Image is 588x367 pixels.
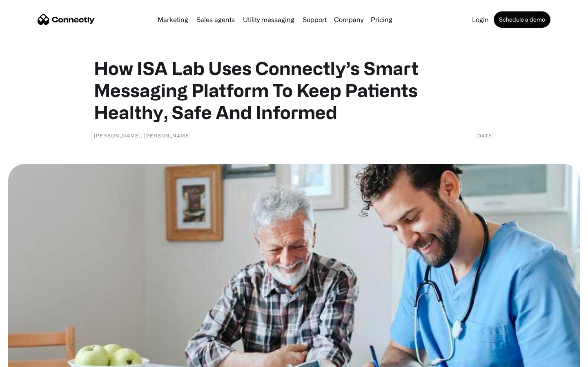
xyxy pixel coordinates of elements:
[38,13,95,26] a: home
[240,16,298,23] a: Utility messaging
[8,353,49,364] aside: Language selected: English
[332,14,366,25] div: Company
[154,16,192,23] a: Marketing
[94,131,191,139] div: [PERSON_NAME], [PERSON_NAME]
[16,353,49,364] ul: Language list
[299,16,330,23] a: Support
[334,14,363,25] div: Company
[469,16,492,23] a: Login
[193,16,238,23] a: Sales agents
[367,16,396,23] a: Pricing
[475,131,494,139] div: [DATE]
[94,57,494,123] h1: How ISA Lab Uses Connectly’s Smart Messaging Platform To Keep Patients Healthy, Safe And Informed
[494,11,550,28] a: Schedule a demo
